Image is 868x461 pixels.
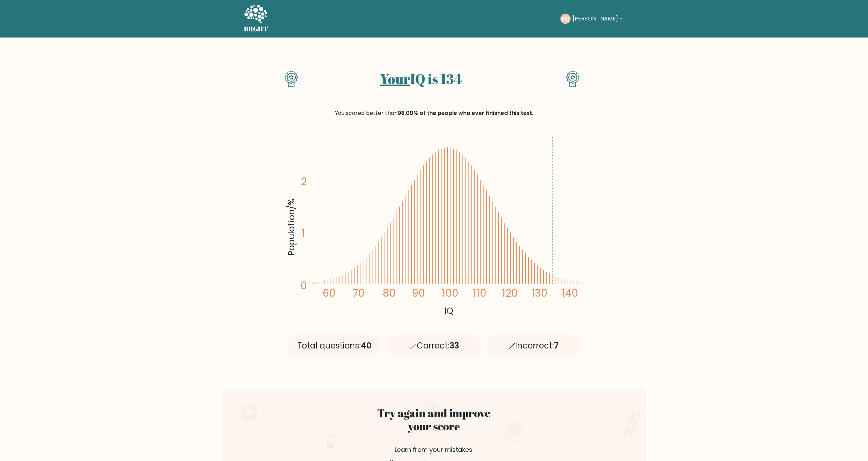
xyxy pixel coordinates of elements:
[244,25,268,33] h5: BRGHT
[387,334,481,357] div: Correct:
[288,334,382,357] div: Total questions:
[554,340,559,351] span: 7
[300,279,307,293] tspan: 0
[412,286,425,300] tspan: 90
[571,14,624,23] button: [PERSON_NAME]
[502,286,518,300] tspan: 120
[353,406,515,433] h2: Try again and improve your score
[561,15,570,23] text: PD
[285,199,297,256] tspan: Population/%
[473,286,486,300] tspan: 110
[486,334,580,357] div: Incorrect:
[353,286,365,300] tspan: 70
[322,286,335,300] tspan: 60
[302,226,305,240] tspan: 1
[450,340,459,351] span: 33
[382,286,395,300] tspan: 80
[301,175,307,189] tspan: 2
[244,3,268,35] a: BRGHT
[444,304,453,317] tspan: IQ
[380,70,410,88] a: Your
[398,109,533,117] span: 98.00% of the people who ever finished this test.
[310,71,532,87] h1: IQ is 134
[442,286,458,300] tspan: 100
[361,340,371,351] span: 40
[562,286,578,300] tspan: 140
[281,109,588,117] div: You scored better than
[531,286,547,300] tspan: 130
